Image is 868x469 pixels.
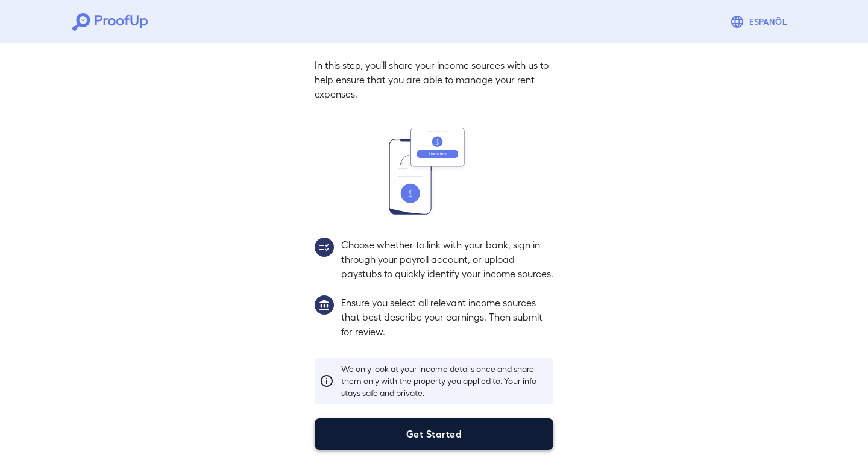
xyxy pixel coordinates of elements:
[341,295,553,339] p: Ensure you select all relevant income sources that best describe your earnings. Then submit for r...
[341,238,553,281] p: Choose whether to link with your bank, sign in through your payroll account, or upload paystubs t...
[315,238,334,257] img: group2.svg
[315,418,553,450] button: Get Started
[725,10,796,34] button: Espanõl
[315,58,553,101] p: In this step, you'll share your income sources with us to help ensure that you are able to manage...
[341,363,549,399] p: We only look at your income details once and share them only with the property you applied to. Yo...
[315,295,334,315] img: group1.svg
[389,128,479,215] img: transfer_money.svg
